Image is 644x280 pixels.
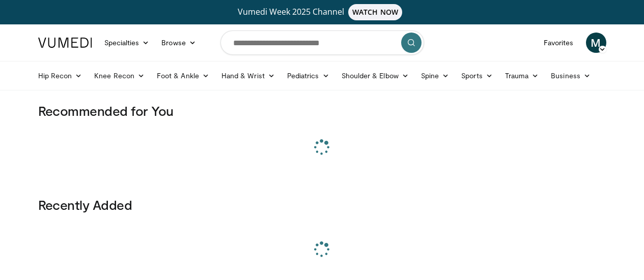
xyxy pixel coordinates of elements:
input: Search topics, interventions [220,30,424,55]
a: Knee Recon [88,66,151,86]
span: WATCH NOW [348,4,402,20]
a: Specialties [98,33,156,53]
a: Shoulder & Elbow [335,66,415,86]
a: Favorites [538,33,580,53]
a: Hand & Wrist [215,66,281,86]
a: Foot & Ankle [151,66,215,86]
a: Vumedi Week 2025 ChannelWATCH NOW [40,4,605,20]
a: Browse [155,33,202,53]
h3: Recently Added [38,197,606,213]
a: Trauma [499,66,545,86]
a: Sports [455,66,499,86]
a: Spine [415,66,455,86]
a: Hip Recon [32,66,89,86]
a: M [586,33,606,53]
img: VuMedi Logo [38,38,92,48]
a: Business [545,66,597,86]
a: Pediatrics [281,66,335,86]
h3: Recommended for You [38,103,606,119]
